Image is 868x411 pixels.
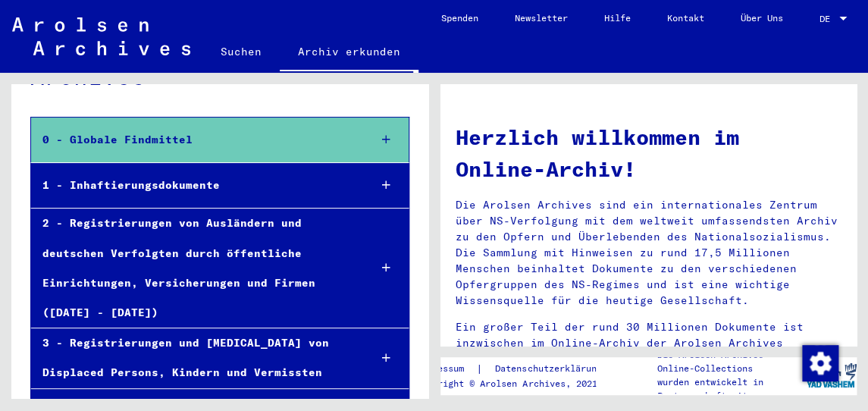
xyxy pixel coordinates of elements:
[456,197,842,309] p: Die Arolsen Archives sind ein internationales Zentrum über NS-Verfolgung mit dem weltweit umfasse...
[416,377,619,391] p: Copyright © Arolsen Archives, 2021
[819,13,830,24] mat-select-trigger: DE
[416,361,619,377] div: |
[12,17,190,55] img: Arolsen_neg.svg
[31,209,356,328] div: 2 - Registrierungen von Ausländern und deutschen Verfolgten durch öffentliche Einrichtungen, Vers...
[456,121,842,185] h1: Herzlich willkommen im Online-Archiv!
[657,375,804,403] p: wurden entwickelt in Partnerschaft mit
[483,361,619,377] a: Datenschutzerklärung
[416,361,476,377] a: Impressum
[31,125,356,155] div: 0 - Globale Findmittel
[280,33,418,73] a: Archiv erkunden
[31,328,356,387] div: 3 - Registrierungen und [MEDICAL_DATA] von Displaced Persons, Kindern und Vermissten
[202,33,280,70] a: Suchen
[801,344,838,381] div: Zustimmung ändern
[456,319,842,383] p: Ein großer Teil der rund 30 Millionen Dokumente ist inzwischen im Online-Archiv der Arolsen Archi...
[657,348,804,375] p: Die Arolsen Archives Online-Collections
[31,171,356,200] div: 1 - Inhaftierungsdokumente
[802,345,838,381] img: Zustimmung ändern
